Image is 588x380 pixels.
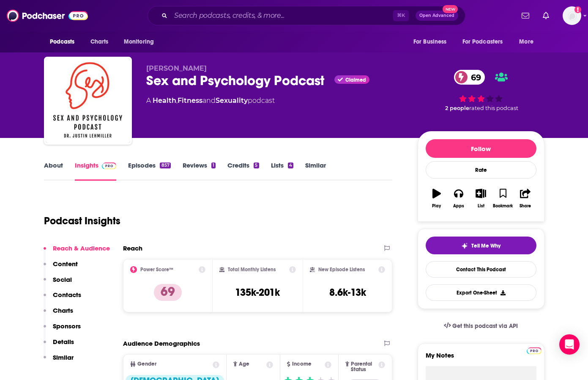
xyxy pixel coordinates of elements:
[351,361,377,372] span: Parental Status
[563,6,581,25] span: Logged in as SolComms
[563,6,581,25] img: User Profile
[53,338,74,346] p: Details
[140,267,173,273] h2: Power Score™
[176,96,178,105] span: ,
[329,286,366,299] h3: 8.6k-13k
[454,70,485,85] a: 69
[432,204,441,209] div: Play
[514,183,536,214] button: Share
[443,5,458,13] span: New
[559,334,580,355] div: Open Intercom Messenger
[44,306,73,322] button: Charts
[123,244,142,252] h2: Reach
[492,183,514,214] button: Bookmark
[563,6,581,25] button: Show profile menu
[393,10,409,21] span: ⌘ K
[413,36,447,48] span: For Business
[426,183,448,214] button: Play
[462,70,485,85] span: 69
[518,8,533,23] a: Show notifications dropdown
[153,96,176,105] a: Health
[445,105,469,111] span: 2 people
[44,291,81,306] button: Contacts
[227,161,259,181] a: Credits5
[519,36,533,48] span: More
[146,96,275,106] div: A podcast
[254,162,259,168] div: 5
[426,161,536,179] div: Rate
[527,347,542,354] img: Podchaser Pro
[44,322,81,338] button: Sponsors
[478,204,484,209] div: List
[453,204,464,209] div: Apps
[520,204,531,209] div: Share
[44,244,110,260] button: Reach & Audience
[211,162,216,168] div: 1
[50,36,75,48] span: Podcasts
[44,161,63,181] a: About
[527,346,542,354] a: Pro website
[461,242,468,249] img: tell me why sparkle
[53,322,81,330] p: Sponsors
[271,161,293,181] a: Lists4
[437,316,525,336] a: Get this podcast via API
[470,183,492,214] button: List
[44,34,86,50] button: open menu
[44,275,72,291] button: Social
[471,242,500,249] span: Tell Me Why
[426,139,536,158] button: Follow
[123,339,200,347] h2: Audience Demographics
[462,36,503,48] span: For Podcasters
[171,9,393,22] input: Search podcasts, credits, & more...
[426,351,536,366] label: My Notes
[426,284,536,301] button: Export One-Sheet
[426,261,536,278] a: Contact This Podcast
[53,244,110,252] p: Reach & Audience
[419,14,454,18] span: Open Advanced
[160,162,170,168] div: 857
[513,34,544,50] button: open menu
[288,162,293,168] div: 4
[53,353,74,361] p: Similar
[46,58,130,143] img: Sex and Psychology Podcast
[7,8,88,24] img: Podchaser - Follow, Share and Rate Podcasts
[90,36,109,48] span: Charts
[457,34,515,50] button: open menu
[53,260,78,268] p: Content
[574,6,581,13] svg: Add a profile image
[137,361,156,367] span: Gender
[148,6,465,25] div: Search podcasts, credits, & more...
[416,11,458,21] button: Open AdvancedNew
[469,105,518,111] span: rated this podcast
[493,204,513,209] div: Bookmark
[235,286,280,299] h3: 135k-201k
[154,284,182,301] p: 69
[44,353,74,369] button: Similar
[228,267,276,273] h2: Total Monthly Listens
[53,306,73,314] p: Charts
[118,34,165,50] button: open menu
[448,183,470,214] button: Apps
[44,215,120,227] h1: Podcast Insights
[452,322,518,330] span: Get this podcast via API
[124,36,154,48] span: Monitoring
[178,96,202,105] a: Fitness
[75,161,117,181] a: InsightsPodchaser Pro
[418,64,544,117] div: 69 2 peoplerated this podcast
[539,8,552,23] a: Show notifications dropdown
[202,96,216,105] span: and
[305,161,326,181] a: Similar
[239,361,249,367] span: Age
[183,161,216,181] a: Reviews1
[128,161,170,181] a: Episodes857
[102,162,117,169] img: Podchaser Pro
[216,96,248,105] a: Sexuality
[407,34,457,50] button: open menu
[292,361,312,367] span: Income
[318,267,365,273] h2: New Episode Listens
[44,338,74,353] button: Details
[85,34,114,50] a: Charts
[53,275,72,284] p: Social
